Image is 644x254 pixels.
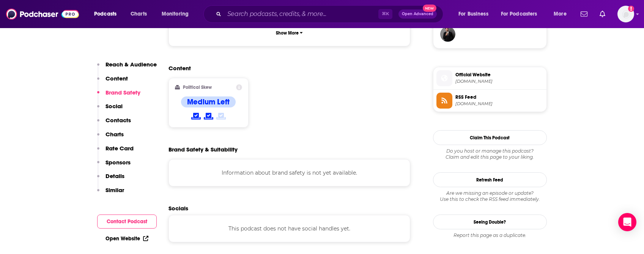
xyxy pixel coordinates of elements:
[94,9,117,19] span: Podcasts
[433,190,547,202] div: Are we missing an episode or update? Use this to check the RSS feed immediately.
[168,146,238,153] h2: Brand Safety & Suitability
[433,215,547,229] a: Seeing Double?
[440,27,455,42] img: JohirMia
[97,172,124,186] button: Details
[276,30,299,36] p: Show More
[105,75,128,82] p: Content
[423,5,436,12] span: New
[617,6,634,22] img: User Profile
[97,145,134,159] button: Rate Card
[183,85,212,90] h2: Political Skew
[105,172,124,180] p: Details
[433,148,547,160] div: Claim and edit this page to your liking.
[453,8,498,20] button: open menu
[496,8,548,20] button: open menu
[105,103,123,110] p: Social
[211,5,450,23] div: Search podcasts, credits, & more...
[105,235,148,242] a: Open Website
[105,145,134,152] p: Rate Card
[105,159,131,166] p: Sponsors
[105,186,124,194] p: Similar
[628,6,634,12] svg: Add a profile image
[224,8,378,20] input: Search podcasts, credits, & more...
[436,70,543,86] a: Official Website[DOMAIN_NAME]
[175,26,404,40] button: Show More
[105,131,124,138] p: Charts
[97,131,124,145] button: Charts
[105,89,140,96] p: Brand Safety
[97,186,124,200] button: Similar
[97,159,131,173] button: Sponsors
[433,130,547,145] button: Claim This Podcast
[458,9,488,19] span: For Business
[548,8,576,20] button: open menu
[433,232,547,238] div: Report this page as a duplicate.
[97,61,157,75] button: Reach & Audience
[89,8,126,20] button: open menu
[97,215,157,229] button: Contact Podcast
[97,117,131,131] button: Contacts
[168,159,411,186] div: Information about brand safety is not yet available.
[156,8,198,20] button: open menu
[97,89,140,103] button: Brand Safety
[597,8,608,21] a: Show notifications dropdown
[501,9,537,19] span: For Podcasters
[433,172,547,187] button: Refresh Feed
[398,9,437,19] button: Open AdvancedNew
[433,148,547,154] span: Do you host or manage this podcast?
[187,97,230,107] h4: Medium Left
[455,71,543,78] span: Official Website
[455,101,543,107] span: omnycontent.com
[105,117,131,124] p: Contacts
[97,103,123,117] button: Social
[168,205,411,212] h2: Socials
[455,94,543,101] span: RSS Feed
[131,9,147,19] span: Charts
[554,9,567,19] span: More
[455,79,543,84] span: iheart.com
[436,93,543,109] a: RSS Feed[DOMAIN_NAME]
[168,65,405,72] h2: Content
[6,7,79,21] img: Podchaser - Follow, Share and Rate Podcasts
[618,213,636,231] div: Open Intercom Messenger
[578,8,590,21] a: Show notifications dropdown
[617,6,634,22] button: Show profile menu
[97,75,128,89] button: Content
[402,12,433,16] span: Open Advanced
[126,8,151,20] a: Charts
[105,61,157,68] p: Reach & Audience
[617,6,634,22] span: Logged in as inkhouseNYC
[378,9,392,19] span: ⌘ K
[162,9,189,19] span: Monitoring
[168,215,411,242] div: This podcast does not have social handles yet.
